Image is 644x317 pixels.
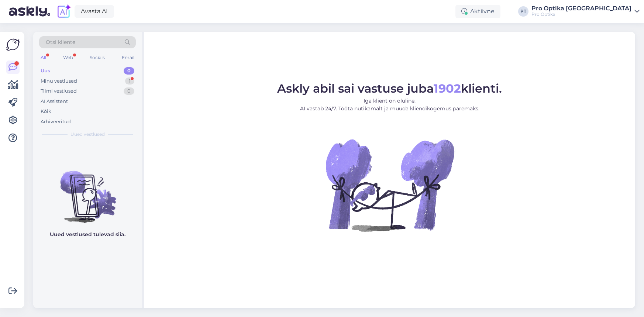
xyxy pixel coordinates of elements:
[56,4,72,19] img: explore-ai
[41,77,77,85] div: Minu vestlused
[41,98,68,105] div: AI Assistent
[124,67,134,75] div: 0
[277,81,502,96] span: Askly abil sai vastuse juba klienti.
[50,231,125,238] p: Uued vestlused tulevad siia.
[531,6,631,11] div: Pro Optika [GEOGRAPHIC_DATA]
[62,53,75,62] div: Web
[41,108,51,115] div: Kõik
[88,53,106,62] div: Socials
[518,6,528,17] div: PT
[455,5,500,18] div: Aktiivne
[323,118,456,251] img: No Chat active
[531,6,640,17] a: Pro Optika [GEOGRAPHIC_DATA]Pro Optika
[434,81,461,96] b: 1902
[41,118,71,125] div: Arhiveeritud
[124,87,134,95] div: 0
[33,158,142,224] img: No chats
[41,87,77,95] div: Tiimi vestlused
[6,38,20,52] img: Askly Logo
[46,38,75,46] span: Otsi kliente
[120,53,136,62] div: Email
[39,53,48,62] div: All
[75,5,114,18] a: Avasta AI
[41,67,50,75] div: Uus
[277,97,502,113] p: Iga klient on oluline. AI vastab 24/7. Tööta nutikamalt ja muuda kliendikogemus paremaks.
[70,131,105,138] span: Uued vestlused
[125,77,134,85] div: 1
[531,11,631,17] div: Pro Optika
